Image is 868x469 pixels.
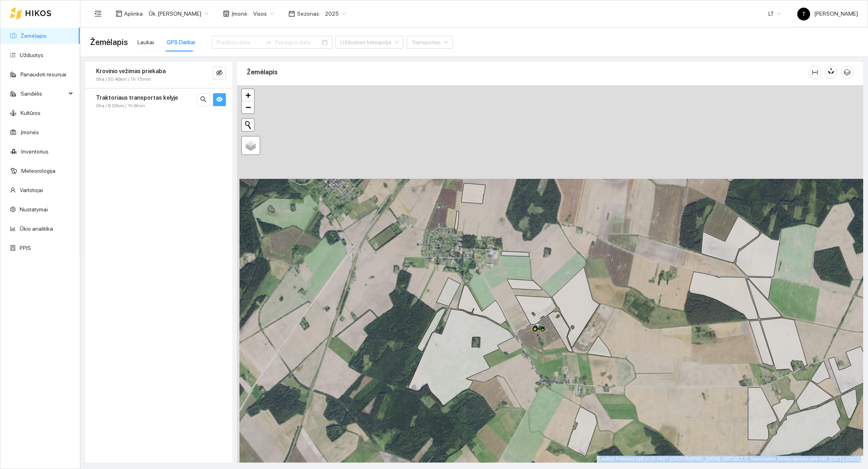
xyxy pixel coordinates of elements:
[96,94,178,101] strong: Traktoriaus transportas kelyje
[599,456,613,462] a: Leaflet
[149,8,209,20] span: Ūk. Sigitas Krivickas
[242,119,254,131] button: Initiate a new search
[213,67,226,80] button: eye-invisible
[768,8,781,20] span: LT
[20,129,39,135] a: Įmonės
[200,96,207,104] span: search
[797,10,858,17] span: [PERSON_NAME]
[275,38,320,47] input: Pabaigos data
[223,10,229,17] span: shop
[85,62,232,88] div: Krovinio vežimas priekaba0ha / 30.46km / 1h 15mineye-invisible
[197,93,210,106] button: search
[242,137,260,154] a: Layers
[90,36,128,49] span: Žemėlapis
[20,187,43,193] a: Vartotojai
[90,6,106,22] button: menu-fold
[20,110,41,116] a: Kultūros
[213,93,226,106] button: eye
[167,38,195,47] div: GPS Darbai
[641,456,650,462] a: Esri
[96,68,166,74] strong: Krovinio vežimas priekaba
[96,102,145,110] span: 0ha / 8.03km / 1h 8min
[253,8,274,20] span: Visos
[242,101,254,113] a: Zoom out
[217,38,262,47] input: Pradžios data
[20,86,66,102] span: Sandėlis
[246,90,251,100] span: +
[20,52,43,58] a: Užduotys
[809,66,821,79] button: column-width
[325,8,346,20] span: 2025
[265,39,272,45] span: swap-right
[246,102,251,112] span: −
[597,456,863,463] div: | Powered by © HNIT-[GEOGRAPHIC_DATA]; ORT10LT ©, Nacionalinė žemės tarnyba prie AM, [DATE]-[DATE]
[124,9,144,18] span: Aplinka :
[20,71,66,78] a: Panaudoti resursai
[21,168,55,174] a: Meteorologija
[137,38,154,47] div: Laukai
[242,89,254,101] a: Zoom in
[96,76,151,83] span: 0ha / 30.46km / 1h 15min
[20,245,31,251] a: PPIS
[231,9,248,18] span: Įmonė :
[216,96,223,104] span: eye
[297,9,320,18] span: Sezonas :
[651,456,652,462] span: |
[94,10,102,17] span: menu-fold
[809,69,821,76] span: column-width
[216,70,223,77] span: eye-invisible
[265,39,272,45] span: to
[802,8,806,20] span: T
[247,61,809,84] div: Žemėlapis
[289,10,295,17] span: calendar
[20,206,48,213] a: Nustatymai
[116,10,122,17] span: layout
[20,225,53,232] a: Ūkio analitika
[21,148,49,155] a: Inventorius
[20,33,47,39] a: Žemėlapis
[85,88,232,115] div: Traktoriaus transportas kelyje0ha / 8.03km / 1h 8minsearcheye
